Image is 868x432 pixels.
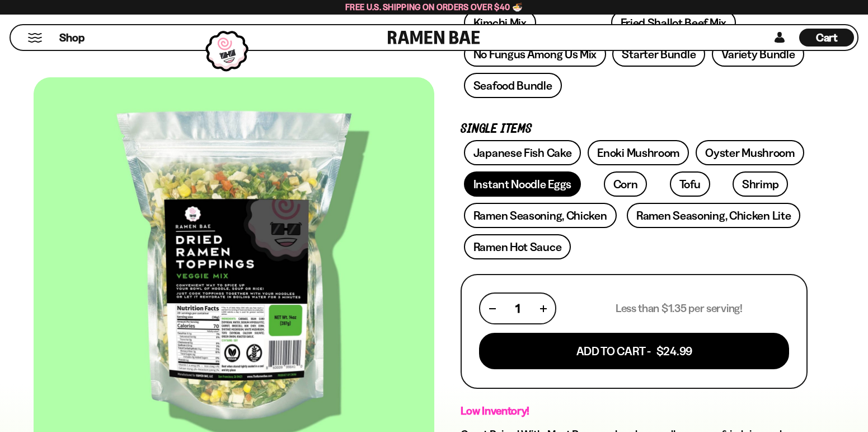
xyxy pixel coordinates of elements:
[59,29,85,47] a: Shop
[616,301,743,315] p: Less than $1.35 per serving!
[345,2,523,12] span: Free U.S. Shipping on Orders over $40 🍜
[733,171,788,197] a: Shrimp
[464,140,581,165] a: Japanese Fish Cake
[464,203,617,228] a: Ramen Seasoning, Chicken
[627,203,800,228] a: Ramen Seasoning, Chicken Lite
[670,171,710,197] a: Tofu
[464,73,562,98] a: Seafood Bundle
[461,124,808,134] p: Single Items
[604,171,648,197] a: Corn
[696,140,804,165] a: Oyster Mushroom
[464,171,581,197] a: Instant Noodle Eggs
[515,301,520,315] span: 1
[816,31,838,44] span: Cart
[59,30,85,45] span: Shop
[588,140,689,165] a: Enoki Mushroom
[799,25,854,50] div: Cart
[461,404,529,417] strong: Low Inventory!
[464,234,571,259] a: Ramen Hot Sauce
[479,333,789,369] button: Add To Cart - $24.99
[27,33,43,43] button: Mobile Menu Trigger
